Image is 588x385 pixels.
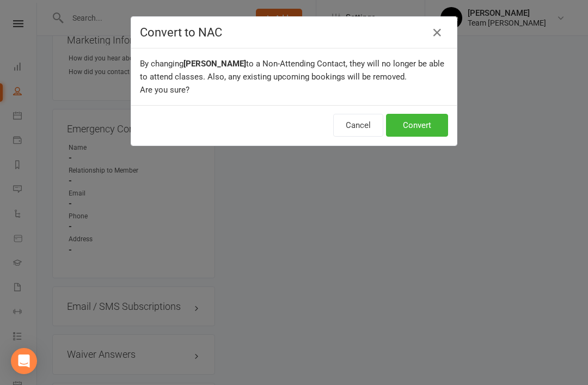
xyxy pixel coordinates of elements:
[131,48,457,105] div: By changing to a Non-Attending Contact, they will no longer be able to attend classes. Also, any ...
[386,114,448,137] button: Convert
[11,348,37,374] div: Open Intercom Messenger
[428,24,446,41] button: Close
[140,26,448,39] h4: Convert to NAC
[333,114,383,137] button: Cancel
[183,59,246,69] b: [PERSON_NAME]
